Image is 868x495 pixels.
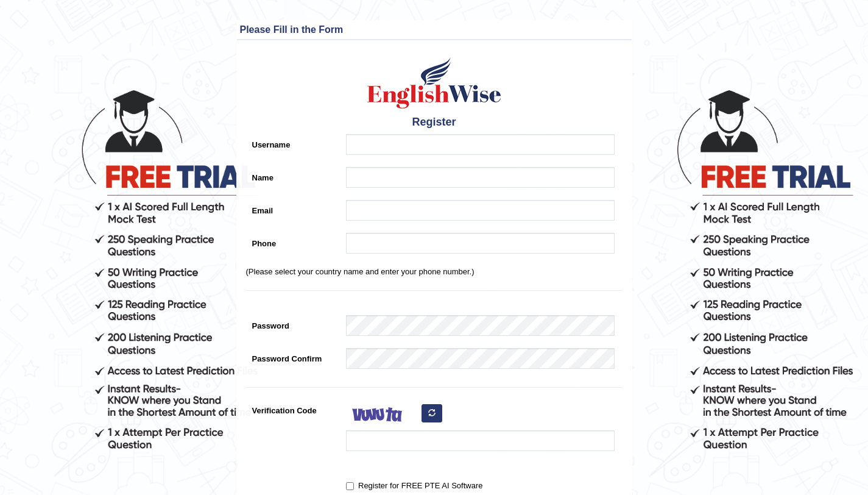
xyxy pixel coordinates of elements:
[246,266,623,277] p: (Please select your country name and enter your phone number.)
[346,480,482,492] label: Register for FREE PTE AI Software
[240,24,629,35] h3: Please Fill in the Form
[246,200,340,216] label: Email
[246,233,340,249] label: Phone
[246,134,340,151] label: Username
[346,482,354,490] input: Register for FREE PTE AI Software
[246,400,340,416] label: Verification Code
[246,315,340,332] label: Password
[365,55,504,110] img: Logo of English Wise create a new account for intelligent practice with AI
[246,348,340,365] label: Password Confirm
[246,116,623,129] h4: Register
[246,167,340,183] label: Name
